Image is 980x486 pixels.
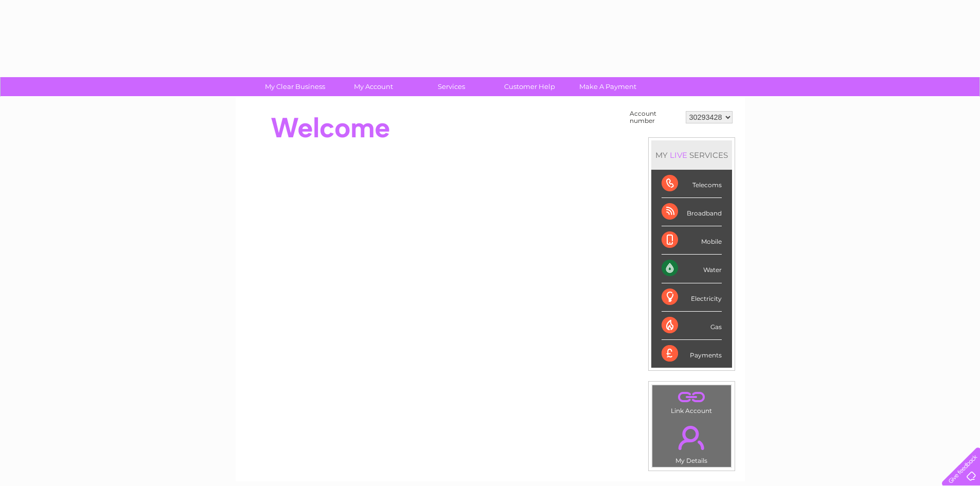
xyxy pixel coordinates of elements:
div: Electricity [662,283,722,312]
div: Broadband [662,198,722,226]
a: . [655,420,728,456]
div: LIVE [668,150,689,160]
div: Payments [662,340,722,368]
td: Account number [627,107,683,127]
a: . [655,388,728,406]
a: My Clear Business [253,77,337,96]
td: My Details [652,417,732,467]
div: Telecoms [662,170,722,198]
a: Customer Help [487,77,572,96]
div: MY SERVICES [651,140,732,170]
div: Water [662,255,722,283]
a: My Account [331,77,416,96]
td: Link Account [652,385,732,417]
a: Services [409,77,494,96]
a: Make A Payment [565,77,650,96]
div: Mobile [662,226,722,255]
div: Gas [662,312,722,340]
